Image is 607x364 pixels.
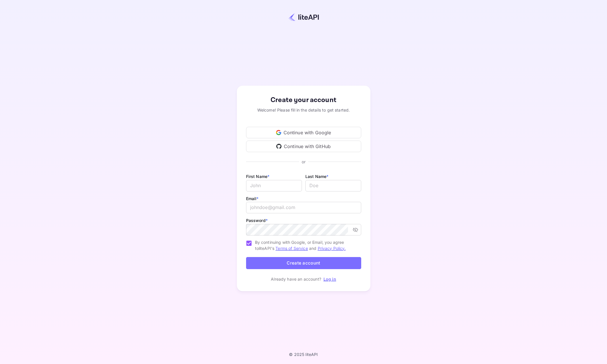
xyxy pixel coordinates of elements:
[275,246,308,251] a: Terms of Service
[246,127,361,138] div: Continue with Google
[305,180,361,191] input: Doe
[246,218,268,223] label: Password
[246,95,361,105] div: Create your account
[288,13,319,21] img: liteapi
[271,276,321,282] p: Already have an account?
[246,202,361,213] input: johndoe@gmail.com
[246,107,361,113] div: Welcome! Please fill in the details to get started.
[246,174,270,179] label: First Name
[289,352,318,357] p: © 2025 liteAPI
[305,174,329,179] label: Last Name
[246,196,259,201] label: Email
[350,225,361,235] button: toggle password visibility
[324,277,336,281] a: Log in
[255,239,357,251] span: By continuing with Google, or Email, you agree to liteAPI's and
[246,141,361,152] div: Continue with GitHub
[318,246,346,251] a: Privacy Policy.
[246,257,361,269] button: Create account
[246,180,302,191] input: John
